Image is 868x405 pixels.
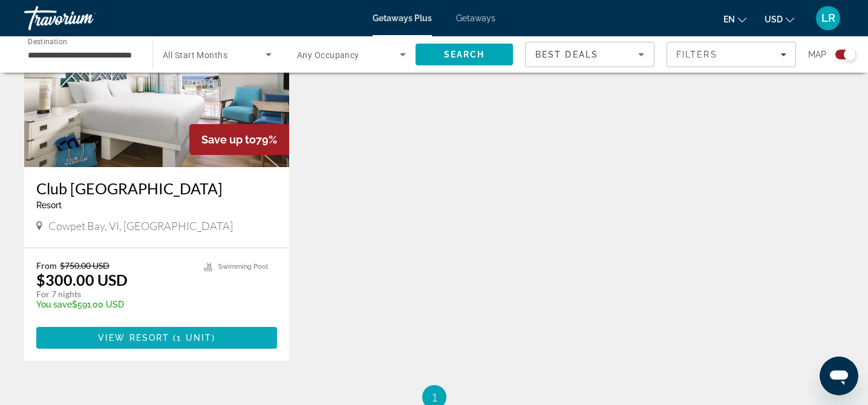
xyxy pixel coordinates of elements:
span: All Start Months [163,50,227,60]
span: 1 [431,390,437,404]
span: Destination [28,37,67,45]
p: $300.00 USD [36,271,128,289]
span: Swimming Pool [218,263,268,271]
a: Getaways Plus [373,13,432,23]
span: View Resort [98,333,169,343]
span: Cowpet Bay, VI, [GEOGRAPHIC_DATA] [48,219,233,232]
mat-select: Sort by [535,47,644,62]
button: Filters [667,42,796,67]
p: $591.00 USD [36,300,192,309]
span: en [723,15,735,24]
button: User Menu [812,5,844,31]
span: Filters [676,50,717,59]
a: Travorium [24,2,145,34]
span: 1 unit [177,333,212,343]
button: Change language [723,10,746,28]
a: Getaways [456,13,495,23]
span: Resort [36,200,62,210]
span: Any Occupancy [297,50,359,60]
span: From [36,260,57,271]
a: Club [GEOGRAPHIC_DATA] [36,179,277,197]
span: USD [765,15,783,24]
span: $750.00 USD [60,260,109,271]
span: LR [821,12,835,24]
button: Search [416,44,513,65]
div: 79% [189,124,289,155]
span: You save [36,300,72,309]
iframe: Button to launch messaging window [820,357,858,395]
span: Map [808,46,826,63]
span: Search [444,50,485,59]
p: For 7 nights [36,289,192,300]
button: View Resort(1 unit) [36,327,277,349]
span: ( ) [169,333,215,343]
input: Select destination [28,48,137,62]
span: Best Deals [535,50,598,59]
span: Save up to [201,133,256,146]
button: Change currency [765,10,794,28]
